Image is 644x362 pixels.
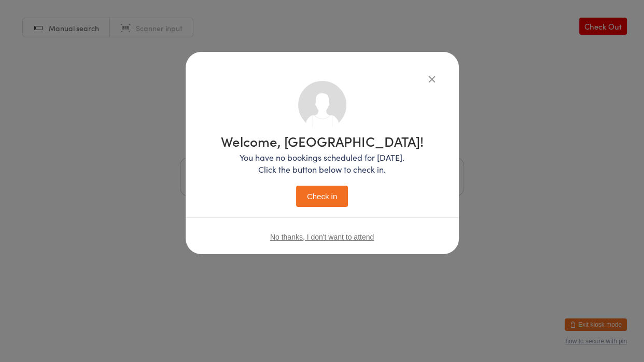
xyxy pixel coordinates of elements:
[298,81,346,129] img: no_photo.png
[221,151,424,175] p: You have no bookings scheduled for [DATE]. Click the button below to check in.
[296,186,348,207] button: Check in
[270,233,374,241] button: No thanks, I don't want to attend
[221,134,424,148] h1: Welcome, [GEOGRAPHIC_DATA]!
